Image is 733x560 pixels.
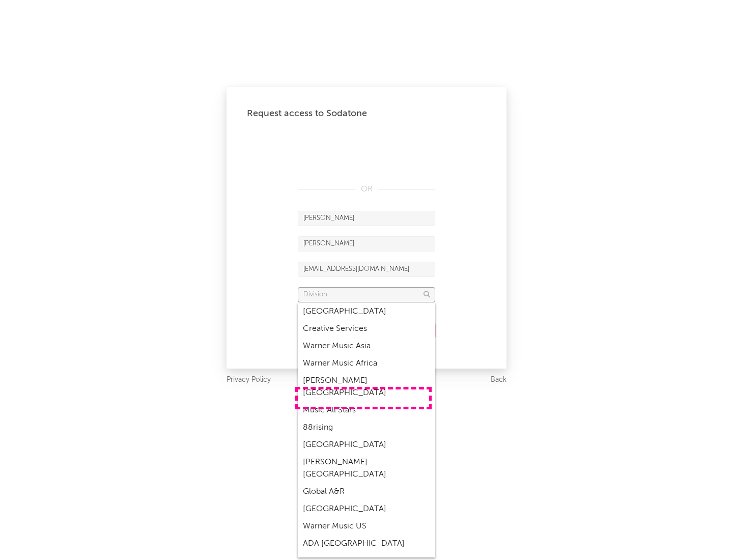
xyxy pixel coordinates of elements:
[247,107,486,120] div: Request access to Sodatone
[298,211,435,226] input: First Name
[298,419,435,436] div: 88rising
[298,535,435,552] div: ADA [GEOGRAPHIC_DATA]
[298,338,435,355] div: Warner Music Asia
[298,355,435,372] div: Warner Music Africa
[298,518,435,535] div: Warner Music US
[298,500,435,518] div: [GEOGRAPHIC_DATA]
[298,183,435,195] div: OR
[227,374,271,386] a: Privacy Policy
[298,320,435,338] div: Creative Services
[298,372,435,402] div: [PERSON_NAME] [GEOGRAPHIC_DATA]
[298,303,435,320] div: [GEOGRAPHIC_DATA]
[298,236,435,251] input: Last Name
[298,436,435,454] div: [GEOGRAPHIC_DATA]
[298,402,435,419] div: Music All Stars
[298,262,435,277] input: Email
[298,454,435,483] div: [PERSON_NAME] [GEOGRAPHIC_DATA]
[298,287,435,302] input: Division
[491,374,506,386] a: Back
[298,483,435,500] div: Global A&R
